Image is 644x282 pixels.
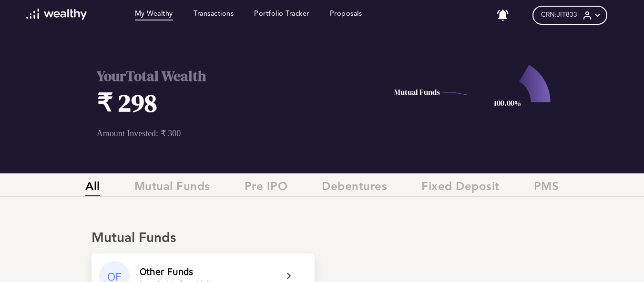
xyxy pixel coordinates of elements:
[85,181,100,196] span: All
[541,11,577,19] span: CRN: JIT833
[140,266,193,277] div: Other Funds
[135,10,173,20] a: My Wealthy
[97,128,370,139] p: Amount Invested: ₹ 300
[194,10,234,20] a: Transactions
[603,239,637,275] iframe: Chat
[97,66,370,86] h2: Your Total Wealth
[330,10,362,20] a: Proposals
[97,86,370,120] h1: ₹ 298
[254,10,309,20] a: Portfolio Tracker
[421,181,500,196] span: Fixed Deposit
[26,9,87,20] img: wl-logo-white.svg
[245,181,288,196] span: Pre IPO
[134,181,210,196] span: Mutual Funds
[322,181,387,196] span: Debentures
[92,231,552,247] div: Mutual Funds
[493,98,521,108] text: 100.00%
[534,181,559,196] span: PMS
[394,87,440,97] text: Mutual Funds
